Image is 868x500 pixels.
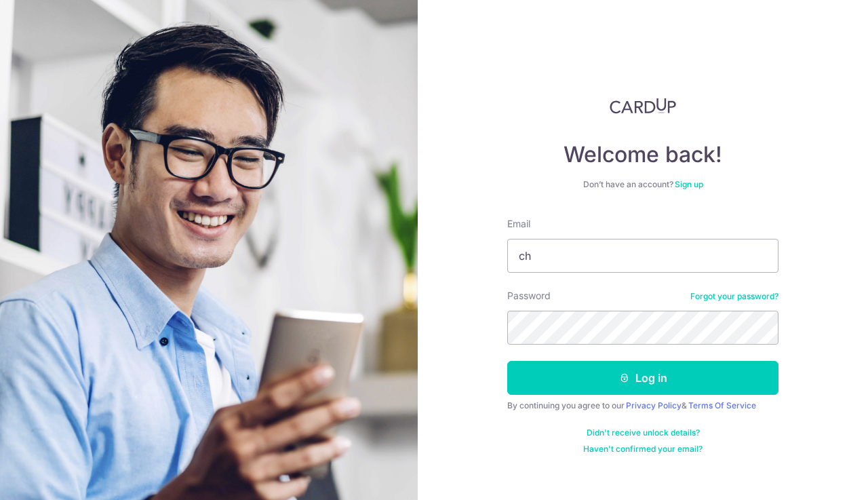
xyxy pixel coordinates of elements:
a: Sign up [675,179,703,189]
div: By continuing you agree to our & [507,400,778,411]
img: CardUp Logo [610,98,676,114]
a: Haven't confirmed your email? [583,444,703,455]
a: Privacy Policy [626,400,682,410]
div: Don’t have an account? [507,179,778,190]
a: Terms Of Service [688,400,756,410]
input: Enter your Email [507,239,778,273]
h4: Welcome back! [507,141,778,168]
label: Email [507,217,530,231]
label: Password [507,289,551,303]
a: Forgot your password? [690,291,778,302]
button: Log in [507,361,778,395]
a: Didn't receive unlock details? [587,427,700,438]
